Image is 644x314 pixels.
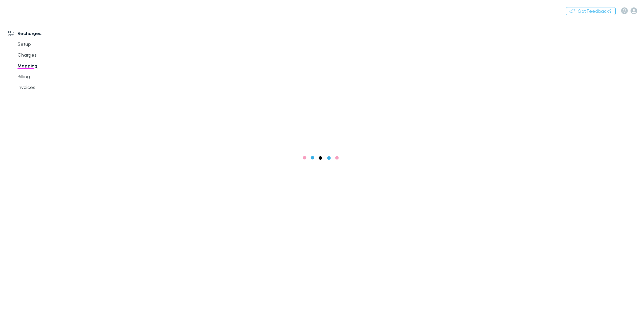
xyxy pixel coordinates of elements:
[11,71,91,82] a: Billing
[1,28,91,39] a: Recharges
[11,50,91,60] a: Charges
[11,39,91,50] a: Setup
[11,60,91,71] a: Mapping
[11,82,91,93] a: Invoices
[566,7,616,15] button: Got Feedback?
